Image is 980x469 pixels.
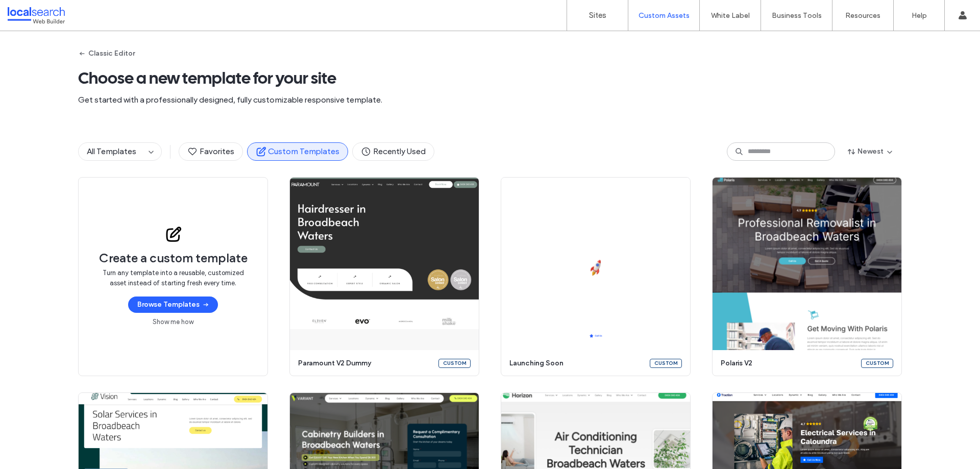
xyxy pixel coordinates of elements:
[861,359,893,368] div: Custom
[23,7,44,16] span: Help
[256,146,339,157] span: Custom Templates
[772,11,822,20] label: Business Tools
[589,11,606,20] label: Sites
[78,94,902,106] span: Get started with a professionally designed, fully customizable responsive template.
[78,68,902,88] span: Choose a new template for your site
[839,143,902,160] button: Newest
[650,359,682,368] div: Custom
[78,45,135,62] button: Classic Editor
[187,146,234,157] span: Favorites
[509,358,644,368] span: launching soon
[721,358,855,368] span: polaris v2
[298,358,432,368] span: paramount v2 dummy
[153,317,193,327] a: Show me how
[87,146,136,156] span: All Templates
[361,146,426,157] span: Recently Used
[438,359,471,368] div: Custom
[99,251,248,266] span: Create a custom template
[247,142,348,161] button: Custom Templates
[711,11,750,20] label: White Label
[639,11,690,20] label: Custom Assets
[79,143,145,160] button: All Templates
[845,11,880,20] label: Resources
[99,268,247,288] span: Turn any template into a reusable, customized asset instead of starting fresh every time.
[128,297,218,313] button: Browse Templates
[179,142,243,161] button: Favorites
[912,11,927,20] label: Help
[352,142,434,161] button: Recently Used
